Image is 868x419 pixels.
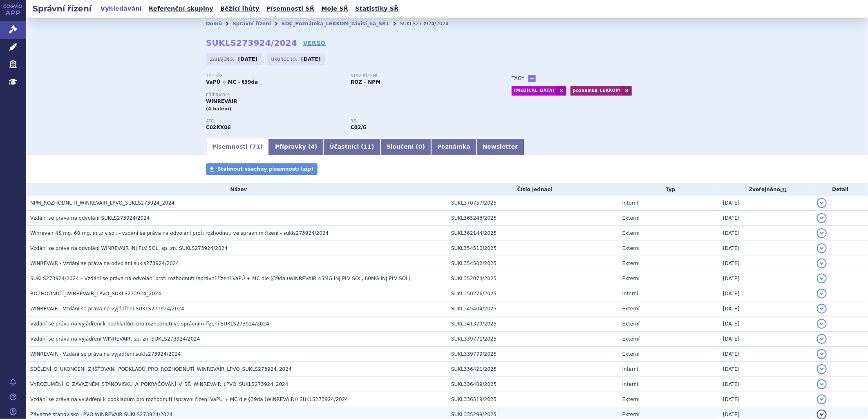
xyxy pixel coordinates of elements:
a: Účastníci (11) [323,139,380,155]
span: Vzdání se práva na odvolání WINREVAIR INJ PLV SOL, sp. zn. SUKLS273924/2024 [30,245,228,251]
a: Vyhledávání [98,3,144,14]
span: SDĚLENÍ_O_UKONČENÍ_ZJIŠŤOVÁNÍ_PODKLADŮ_PRO_ROZHODNUTÍ_WINREVAIR_LPVO_SUKLS273924_2024 [30,366,292,372]
span: Zahájeno: [210,56,236,62]
span: Externí [622,412,640,417]
a: Moje SŘ [319,3,351,14]
abbr: (?) [780,187,787,193]
button: detail [817,259,827,268]
span: Interní [622,200,638,206]
p: Stav řízení: [351,74,487,78]
th: Detail [813,183,868,196]
td: [DATE] [719,271,813,286]
td: SUKL365243/2025 [447,211,618,226]
span: Externí [622,351,640,357]
span: Interní [622,366,638,372]
td: SUKL352074/2025 [447,271,618,286]
td: SUKL354510/2025 [447,241,618,256]
span: Interní [622,381,638,387]
p: ATC: [206,119,342,124]
button: detail [817,334,827,344]
span: 4 [311,143,315,150]
a: Písemnosti (71) [206,139,269,155]
button: detail [817,213,827,223]
span: Vzdání se práva na odvolání SUKLS273924/2024 [30,215,150,221]
span: (4 balení) [206,106,232,111]
span: WINREVAIR [206,98,237,104]
span: Stáhnout všechny písemnosti (zip) [217,166,313,172]
button: detail [817,228,827,238]
span: 71 [252,143,260,150]
td: SUKL336409/2025 [447,377,618,392]
td: [DATE] [719,196,813,211]
button: detail [817,379,827,389]
h2: Správní řízení [26,3,98,14]
p: RS: [351,119,487,124]
span: 11 [364,143,371,150]
strong: [DATE] [301,56,321,62]
td: [DATE] [719,256,813,271]
strong: [DATE] [238,56,258,62]
a: poznamka_LEKKOM [570,86,622,96]
button: detail [817,304,827,314]
button: detail [817,198,827,208]
td: SUKL345404/2025 [447,301,618,316]
td: SUKL350276/2025 [447,286,618,301]
td: [DATE] [719,211,813,226]
span: SUKLS273924/2024 – Vzdání se práva na odvolání proti rozhodnutí (správní řízení VaPÚ + MC dle §39... [30,276,411,281]
a: Přípravky (4) [269,139,323,155]
td: [DATE] [719,286,813,301]
span: Závazné stanovisko LPVO WINREVAIR SUKLS273924/2024 [30,412,173,417]
span: Interní [622,291,638,296]
strong: ROZ – NPM [351,79,380,85]
span: Vzdání se práva na vyjádření WINREVAIR, sp. zn. SUKLS273924/2024 [30,336,200,342]
button: detail [817,394,827,404]
a: Newsletter [477,139,524,155]
li: SUKLS273924/2024 [400,18,459,30]
button: detail [817,243,827,253]
button: detail [817,319,827,329]
td: [DATE] [719,241,813,256]
a: Domů [206,21,222,27]
span: Externí [622,276,640,281]
a: Písemnosti SŘ [264,3,317,14]
button: detail [817,274,827,283]
a: VERSO [303,39,326,47]
td: [DATE] [719,347,813,362]
span: Externí [622,245,640,251]
a: Běžící lhůty [218,3,262,14]
th: Typ [618,183,719,196]
a: SDC_Poznámka_LEKKOM_závisí_na_SŘ1 [282,21,389,27]
td: SUKL339779/2025 [447,347,618,362]
td: [DATE] [719,377,813,392]
a: Sloučení (0) [380,139,431,155]
strong: SOTATERCEPT [206,125,231,130]
span: NPM_ROZHODNUTÍ_WINREVAIR_LPVO_SUKLS273924_2024 [30,200,174,206]
span: Winrevair 45 mg, 60 mg, inj.plv.sol. - vzdání se práva na odvolání proti rozhodnutí ve správním ř... [30,230,329,236]
td: SUKL354502/2025 [447,256,618,271]
a: [MEDICAL_DATA] [512,86,557,96]
strong: SUKLS273924/2024 [206,38,297,48]
td: SUKL336519/2025 [447,392,618,407]
td: SUKL336421/2025 [447,362,618,377]
span: Externí [622,261,640,266]
span: Ukončeno: [271,56,299,62]
span: Vzdání se práva na vyjádření k podkladům pro rozhodnutí (správní řízení VaPÚ + MC dle §39da (WINR... [30,397,348,402]
td: [DATE] [719,392,813,407]
strong: sotatercept [351,125,366,130]
a: Referenční skupiny [146,3,216,14]
span: WINREVAIR - Vzdání se práva na vyjádření SUKLS273924/2024 [30,306,184,312]
th: Název [26,183,447,196]
span: WINREVAIR - Vzdání se práva na odvolání sukls273924/2024 [30,261,179,266]
td: SUKL341379/2025 [447,316,618,332]
td: SUKL339771/2025 [447,332,618,347]
p: Typ SŘ: [206,74,342,78]
strong: VaPÚ + MC - §39da [206,79,258,85]
a: Poznámka [431,139,477,155]
td: SUKL370757/2025 [447,196,618,211]
span: 0 [418,143,423,150]
a: Statistiky SŘ [353,3,401,14]
span: ROZHODNUTÍ_WINREVAIR_LPVO_SUKLS273924_2024 [30,291,161,296]
a: Stáhnout všechny písemnosti (zip) [206,163,318,175]
td: [DATE] [719,226,813,241]
th: Zveřejněno [719,183,813,196]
